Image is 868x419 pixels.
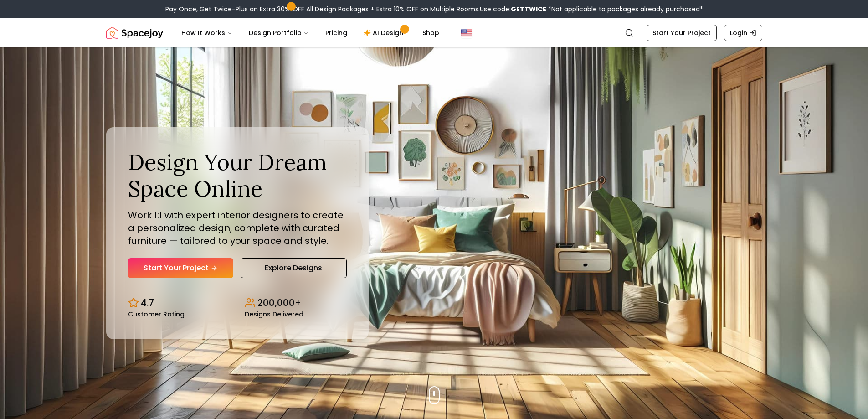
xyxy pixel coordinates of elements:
[174,24,447,42] nav: Main
[128,289,347,317] div: Design stats
[415,24,447,42] a: Shop
[241,24,316,42] button: Design Portfolio
[241,258,347,278] a: Explore Designs
[106,18,762,47] nav: Global
[480,5,546,14] span: Use code:
[128,258,233,278] a: Start Your Project
[245,311,303,317] small: Designs Delivered
[106,24,163,42] img: Spacejoy Logo
[128,311,185,317] small: Customer Rating
[141,296,154,309] p: 4.7
[356,24,413,42] a: AI Design
[511,5,546,14] b: GETTWICE
[318,24,354,42] a: Pricing
[128,149,347,202] h1: Design Your Dream Space Online
[106,24,163,42] a: Spacejoy
[461,27,472,38] img: United States
[174,24,240,42] button: How It Works
[165,5,703,14] div: Pay Once, Get Twice-Plus an Extra 30% OFF All Design Packages + Extra 10% OFF on Multiple Rooms.
[257,296,301,309] p: 200,000+
[546,5,703,14] span: *Not applicable to packages already purchased*
[724,25,762,41] a: Login
[128,209,347,247] p: Work 1:1 with expert interior designers to create a personalized design, complete with curated fu...
[647,25,717,41] a: Start Your Project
